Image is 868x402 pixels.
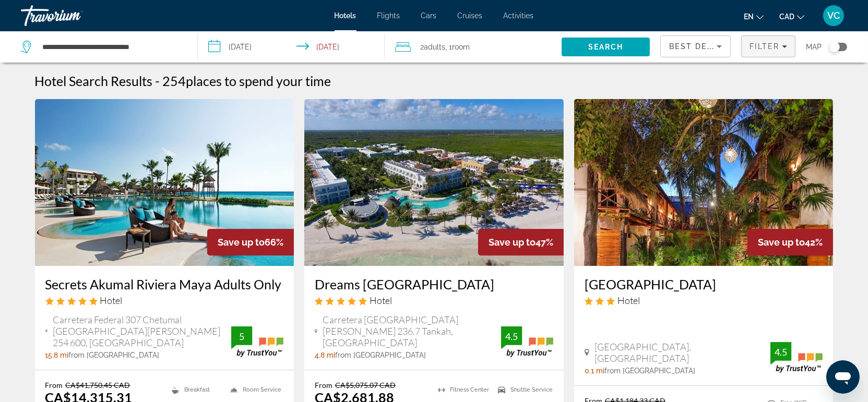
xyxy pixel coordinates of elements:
[370,295,392,306] span: Hotel
[377,11,400,20] a: Flights
[45,381,63,389] span: From
[198,31,385,63] button: Select check in and out date
[156,73,160,89] span: -
[335,11,356,20] a: Hotels
[445,40,470,54] span: , 1
[420,40,445,54] span: 2
[304,99,564,266] img: Dreams Tulum Resort & Spa
[315,351,335,359] span: 4.8 mi
[744,13,754,21] span: en
[335,381,396,389] del: CA$5,075.07 CAD
[744,9,764,24] button: Change language
[315,295,553,306] div: 5 star Hotel
[585,295,823,306] div: 3 star Hotel
[669,40,722,53] mat-select: Sort by
[458,11,483,20] a: Cruises
[35,99,294,266] img: Secrets Akumal Riviera Maya Adults Only
[594,341,771,364] span: [GEOGRAPHIC_DATA], [GEOGRAPHIC_DATA]
[315,381,332,389] span: From
[501,330,522,343] div: 4.5
[315,276,553,292] a: Dreams [GEOGRAPHIC_DATA]
[45,351,69,359] span: 15.8 mi
[779,13,794,21] span: CAD
[489,237,536,248] span: Save up to
[669,42,723,51] span: Best Deals
[66,381,130,389] del: CA$41,750.45 CAD
[218,237,265,248] span: Save up to
[493,381,553,399] li: Shuttle Service
[562,38,650,56] button: Search
[45,295,284,306] div: 5 star Hotel
[826,360,860,394] iframe: Button to launch messaging window
[225,381,283,399] li: Room Service
[820,5,847,27] button: User Menu
[53,314,232,348] span: Carretera Federal 307 Chetumal [GEOGRAPHIC_DATA][PERSON_NAME] 254 600, [GEOGRAPHIC_DATA]
[501,326,553,357] img: TrustYou guest rating badge
[827,10,840,21] span: VC
[69,351,160,359] span: from [GEOGRAPHIC_DATA]
[504,11,534,20] a: Activities
[35,73,153,89] h1: Hotel Search Results
[806,40,822,54] span: Map
[574,99,834,266] img: Kin Ha Tulum Hotel
[747,229,833,255] div: 42%
[45,276,284,292] a: Secrets Akumal Riviera Maya Adults Only
[452,43,470,51] span: Room
[163,73,331,89] h2: 254
[478,229,564,255] div: 47%
[741,35,795,57] button: Filters
[588,43,624,51] span: Search
[41,39,182,55] input: Search hotel destination
[822,42,847,52] button: Toggle map
[335,351,426,359] span: from [GEOGRAPHIC_DATA]
[424,43,445,51] span: Adults
[604,367,695,375] span: from [GEOGRAPHIC_DATA]
[585,276,823,292] a: [GEOGRAPHIC_DATA]
[433,381,493,399] li: Fitness Center
[207,229,294,255] div: 66%
[758,237,805,248] span: Save up to
[323,314,501,348] span: Carretera [GEOGRAPHIC_DATA][PERSON_NAME] 236.7 Tankah, [GEOGRAPHIC_DATA]
[186,73,331,89] span: places to spend your time
[100,295,123,306] span: Hotel
[231,330,252,343] div: 5
[385,31,562,63] button: Travelers: 2 adults, 0 children
[770,342,823,373] img: TrustYou guest rating badge
[21,2,125,29] a: Travorium
[750,42,779,51] span: Filter
[421,11,437,20] a: Cars
[231,326,283,357] img: TrustYou guest rating badge
[770,346,791,358] div: 4.5
[167,381,225,399] li: Breakfast
[617,295,640,306] span: Hotel
[779,9,804,24] button: Change currency
[585,367,604,375] span: 0.1 mi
